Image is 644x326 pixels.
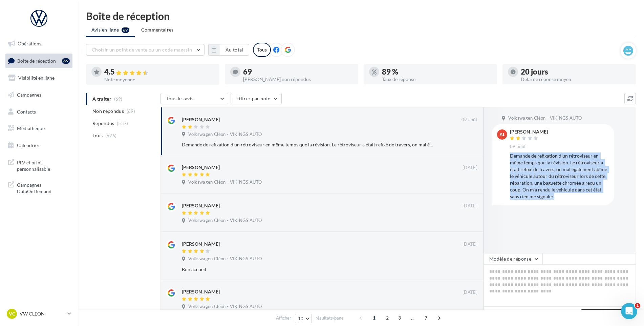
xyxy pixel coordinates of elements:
[298,316,304,321] span: 10
[208,44,249,56] button: Au total
[127,108,135,114] span: (69)
[166,96,194,101] span: Tous les avis
[253,43,271,57] div: Tous
[18,75,55,81] span: Visibilité en ligne
[463,165,477,171] span: [DATE]
[182,202,220,209] div: [PERSON_NAME]
[463,203,477,209] span: [DATE]
[188,304,262,310] span: Volkswagen Cléon - VIKINGS AUTO
[421,312,431,323] span: 7
[4,138,74,152] a: Calendrier
[295,314,312,323] button: 10
[5,307,72,320] a: VC VW CLEON
[92,132,103,139] span: Tous
[117,121,128,126] span: (557)
[17,108,36,114] span: Contacts
[455,178,478,188] button: Ignorer
[369,312,380,323] span: 1
[104,68,214,76] div: 4.5
[182,288,220,295] div: [PERSON_NAME]
[188,131,262,138] span: Volkswagen Cléon - VIKINGS AUTO
[4,155,74,175] a: PLV et print personnalisable
[4,121,74,136] a: Médiathèque
[4,178,74,198] a: Campagnes DataOnDemand
[461,117,477,123] span: 09 août
[86,11,636,21] div: Boîte de réception
[4,54,74,68] a: Boîte de réception69
[92,108,124,115] span: Non répondus
[276,315,291,321] span: Afficher
[182,241,220,247] div: [PERSON_NAME]
[182,164,220,171] div: [PERSON_NAME]
[382,312,393,323] span: 2
[382,77,492,82] div: Taux de réponse
[635,303,640,308] span: 1
[484,253,542,265] button: Modèle de réponse
[521,68,630,76] div: 20 jours
[455,217,478,226] button: Ignorer
[105,133,117,138] span: (626)
[4,71,74,85] a: Visibilité en ligne
[510,144,526,150] span: 09 août
[455,140,477,149] button: Ignorer
[243,68,353,76] div: 69
[382,68,492,76] div: 89 %
[182,266,433,273] div: Bon accueil
[141,26,174,33] span: Commentaires
[621,303,637,319] iframe: Intercom live chat
[188,218,262,224] span: Volkswagen Cléon - VIKINGS AUTO
[407,312,418,323] span: ...
[4,105,74,119] a: Contacts
[182,116,220,123] div: [PERSON_NAME]
[510,152,609,200] div: Demande de refixation d’un rétroviseur en même temps que la révision. Le rétroviseur a était refi...
[4,37,74,51] a: Opérations
[9,310,15,317] span: VC
[394,312,405,323] span: 3
[20,310,65,317] p: VW CLEON
[17,125,45,131] span: Médiathèque
[17,180,70,195] span: Campagnes DataOnDemand
[188,179,262,185] span: Volkswagen Cléon - VIKINGS AUTO
[4,88,74,102] a: Campagnes
[92,47,192,53] span: Choisir un point de vente ou un code magasin
[17,58,56,63] span: Boîte de réception
[508,115,582,121] span: Volkswagen Cléon - VIKINGS AUTO
[92,120,114,127] span: Répondus
[521,77,630,82] div: Délai de réponse moyen
[17,92,41,98] span: Campagnes
[104,77,214,82] div: Note moyenne
[455,265,477,274] button: Ignorer
[17,158,70,172] span: PLV et print personnalisable
[463,241,477,247] span: [DATE]
[188,256,262,262] span: Volkswagen Cléon - VIKINGS AUTO
[499,131,505,138] span: al
[62,58,70,64] div: 69
[160,93,228,104] button: Tous les avis
[182,141,433,148] div: Demande de refixation d’un rétroviseur en même temps que la révision. Le rétroviseur a était refi...
[86,44,205,56] button: Choisir un point de vente ou un code magasin
[18,41,41,46] span: Opérations
[316,315,344,321] span: résultats/page
[17,142,40,148] span: Calendrier
[231,93,282,104] button: Filtrer par note
[220,44,249,56] button: Au total
[510,129,548,134] div: [PERSON_NAME]
[243,77,353,82] div: [PERSON_NAME] non répondus
[463,289,477,296] span: [DATE]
